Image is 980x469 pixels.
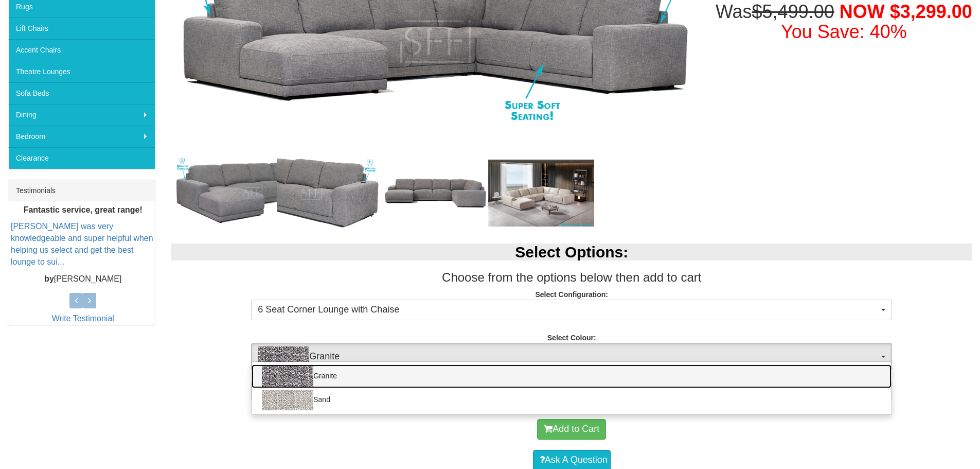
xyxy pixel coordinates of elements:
[8,82,155,104] a: Sofa Beds
[251,300,892,320] button: 6 Seat Corner Lounge with Chaise
[262,390,313,410] img: Sand
[8,126,155,147] a: Bedroom
[252,364,892,388] a: Granite
[8,180,155,201] div: Testimonials
[11,222,153,267] a: [PERSON_NAME] was very knowledgeable and super helpful when helping us select and get the best lo...
[781,21,907,42] font: You Save: 40%
[752,1,834,22] del: $5,499.00
[8,61,155,82] a: Theatre Lounges
[258,303,879,317] span: 6 Seat Corner Lounge with Chaise
[171,271,972,284] h3: Choose from the options below then add to cart
[44,274,54,283] b: by
[262,366,313,387] img: Granite
[8,104,155,126] a: Dining
[716,2,972,42] h1: Was
[258,346,309,367] img: Granite
[258,346,879,367] span: Granite
[840,1,972,22] span: NOW $3,299.00
[24,205,142,214] b: Fantastic service, great range!
[8,18,155,39] a: Lift Chairs
[515,244,628,260] b: Select Options:
[251,343,892,371] button: GraniteGranite
[535,290,608,299] strong: Select Configuration:
[52,314,114,323] a: Write Testimonial
[537,419,606,440] button: Add to Cart
[8,39,155,61] a: Accent Chairs
[252,388,892,412] a: Sand
[547,334,596,342] strong: Select Colour:
[8,147,155,169] a: Clearance
[11,273,155,285] p: [PERSON_NAME]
